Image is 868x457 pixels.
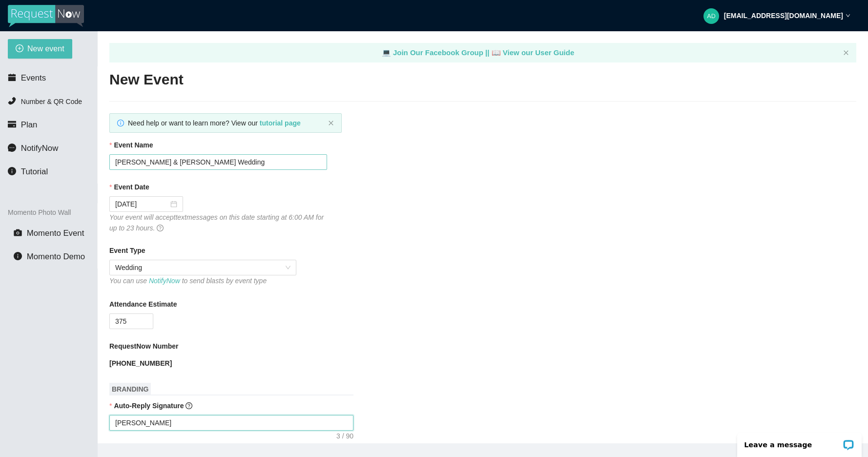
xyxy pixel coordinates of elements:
[115,260,290,275] span: Wedding
[843,50,849,56] button: close
[846,13,850,18] span: down
[21,120,38,129] span: Plan
[8,167,16,175] span: info-circle
[27,228,84,238] span: Momento Event
[492,48,501,57] span: laptop
[186,402,192,409] span: question-circle
[109,245,145,256] b: Event Type
[724,12,843,20] strong: [EMAIL_ADDRESS][DOMAIN_NAME]
[8,39,72,59] button: plus-circleNew event
[157,225,164,231] span: question-circle
[27,42,64,55] span: New event
[16,44,23,54] span: plus-circle
[27,252,85,261] span: Momento Demo
[492,48,575,57] a: laptop View our User Guide
[21,144,58,153] span: NotifyNow
[382,48,492,57] a: laptop Join Our Facebook Group ||
[117,120,124,126] span: info-circle
[8,97,16,105] span: phone
[114,402,184,410] b: Auto-Reply Signature
[109,299,177,310] b: Attendance Estimate
[109,341,179,352] b: RequestNow Number
[328,120,334,126] span: close
[21,98,82,105] span: Number & QR Code
[109,154,327,170] input: Janet's and Mark's Wedding
[328,120,334,126] button: close
[21,167,48,176] span: Tutorial
[109,415,353,431] textarea: [PERSON_NAME]
[109,213,324,232] i: Your event will accept text messages on this date starting at 6:00 AM for up to 23 hours.
[14,228,22,237] span: camera
[149,277,180,285] a: NotifyNow
[703,8,719,24] img: fa4c7e2610b3f7517b6437aa8663802b
[109,383,151,395] span: BRANDING
[115,199,168,209] input: 10/04/2025
[8,144,16,152] span: message
[260,119,301,127] a: tutorial page
[114,140,153,150] b: Event Name
[8,73,16,82] span: calendar
[382,48,391,57] span: laptop
[731,426,868,457] iframe: LiveChat chat widget
[8,120,16,128] span: credit-card
[14,252,22,260] span: info-circle
[21,73,46,83] span: Events
[8,5,84,27] img: RequestNow
[843,50,849,56] span: close
[114,182,149,192] b: Event Date
[109,70,856,90] h2: New Event
[128,119,301,127] span: Need help or want to learn more? View our
[109,359,172,367] b: [PHONE_NUMBER]
[109,275,296,286] div: You can use to send blasts by event type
